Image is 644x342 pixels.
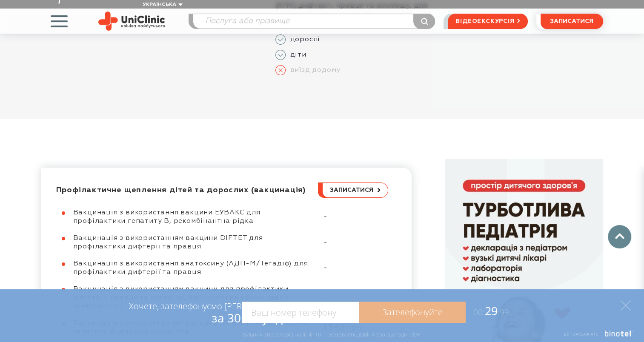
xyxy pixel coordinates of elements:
[286,51,306,59] span: діти
[359,302,466,323] a: Зателефонуйте
[193,14,435,28] input: Послуга або прізвище
[286,66,341,74] span: виїзд додому
[140,2,183,8] button: Українська
[98,11,165,31] img: Uniclinic
[541,14,603,29] button: записатися
[315,238,388,248] div: -
[318,182,388,198] button: записатися
[315,212,388,222] div: -
[466,303,509,319] span: 29
[473,307,485,318] span: 00:
[448,14,527,29] a: відеоекскурсія
[212,310,288,326] span: за 30 секунд?
[455,14,514,28] span: відеоекскурсія
[143,2,176,7] span: Українська
[73,235,263,250] span: Вакцинація з використанням вакцини DIFTET для профілактики дифтерії та правця
[555,331,633,342] a: Віртуальна АТС
[315,263,388,273] div: -
[564,331,599,337] span: Віртуальна АТС
[498,307,509,318] span: :99
[330,187,373,193] span: записатися
[73,286,289,310] span: Вакцинація з використанням вакцини для профілактики дифтерії, правця та коклюшу, адсорбована кокл...
[242,302,359,323] input: Ваш номер телефону
[242,331,420,338] div: Вільних операторів на лінії: 10 Замовлень дзвінків за сьогодні: 20+
[129,301,288,325] div: Хочете, зателефонуємо [PERSON_NAME]
[550,18,593,24] span: записатися
[56,185,318,195] div: Профілактичне щеплення дітей та дорослих (вакцинація)
[73,209,260,225] span: Вакцинація з використання вакцини ЕУВАКС для профілактики гепатиту В, рекомбінантна рідка
[73,260,308,276] span: Вакцинація з використання анатоксину (АДП-М/Тетадіф) для профілактики дифтерії та правця
[286,35,321,44] span: дорослі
